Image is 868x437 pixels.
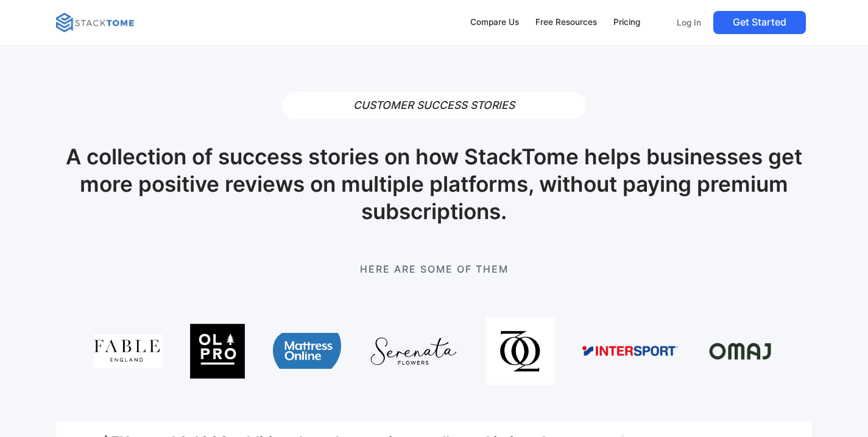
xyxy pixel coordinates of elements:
img: omaj logo [706,317,774,385]
div: Free Resources [535,16,597,29]
div: Compare Us [470,16,519,29]
img: mattress online logo [273,317,341,385]
div: Pricing [613,16,640,29]
img: intersport logo [582,317,677,385]
a: Get Started [713,11,806,34]
a: Free Resources [530,10,603,35]
p: Log In [677,17,701,28]
a: Log In [670,11,708,34]
a: Compare Us [465,10,525,35]
h1: CUSTOMER SUCCESS STORIES [283,92,585,119]
a: Pricing [607,10,646,35]
img: fable england logo [94,317,162,385]
p: Here are some of them [56,262,812,276]
img: serenata flowers logo [369,317,457,385]
img: olpro logo [190,317,244,385]
img: god save queens logo [486,317,554,385]
h1: A collection of success stories on how StackTome helps businesses get more positive reviews on mu... [56,144,812,225]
